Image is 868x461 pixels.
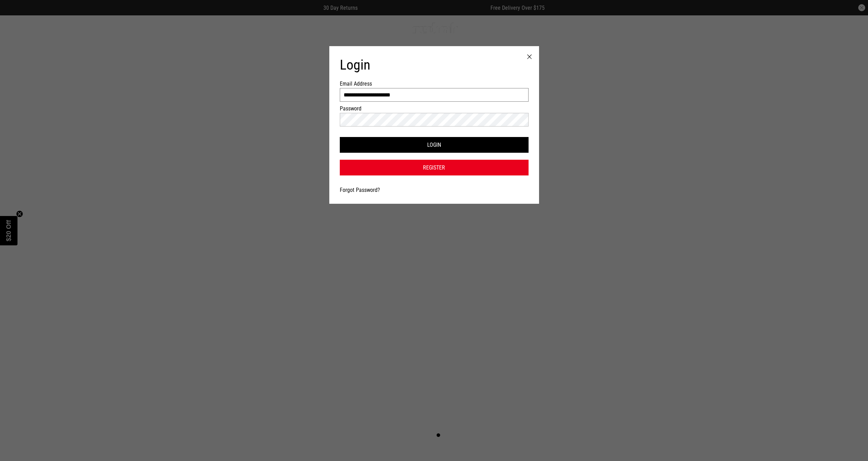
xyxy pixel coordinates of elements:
label: Email Address [340,80,378,87]
h1: Login [340,57,529,73]
a: Forgot Password? [340,187,380,193]
button: Open LiveChat chat widget [6,3,27,24]
button: Login [340,137,529,153]
label: Password [340,105,378,112]
a: Register [340,160,529,175]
